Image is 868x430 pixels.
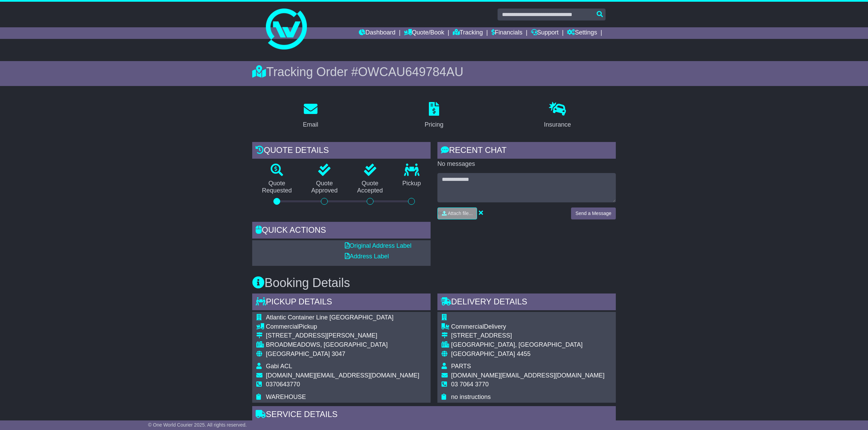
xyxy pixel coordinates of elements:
[424,120,443,129] div: Pricing
[420,100,448,132] a: Pricing
[451,363,471,370] span: PARTS
[567,27,597,39] a: Settings
[359,27,395,39] a: Dashboard
[301,180,347,195] p: Quote Approved
[345,253,389,260] a: Address Label
[571,207,616,219] button: Send a Message
[252,142,431,160] div: Quote Details
[517,350,530,357] span: 4455
[148,422,247,428] span: © One World Courier 2025. All rights reserved.
[491,27,523,39] a: Financials
[437,160,616,168] p: No messages
[252,222,431,240] div: Quick Actions
[453,27,483,39] a: Tracking
[451,323,484,330] span: Commercial
[266,381,300,388] span: 0370643770
[451,350,515,357] span: [GEOGRAPHIC_DATA]
[303,120,318,129] div: Email
[298,100,323,132] a: Email
[252,180,301,195] p: Quote Requested
[531,27,559,39] a: Support
[345,242,411,249] a: Original Address Label
[266,393,306,400] span: WAREHOUSE
[393,180,431,187] p: Pickup
[252,293,431,312] div: Pickup Details
[252,406,616,425] div: Service Details
[266,323,419,331] div: Pickup
[451,381,489,388] span: 03 7064 3770
[540,100,575,132] a: Insurance
[252,276,616,290] h3: Booking Details
[348,180,393,195] p: Quote Accepted
[544,120,571,129] div: Insurance
[451,393,491,400] span: no instructions
[451,372,605,379] span: [DOMAIN_NAME][EMAIL_ADDRESS][DOMAIN_NAME]
[266,323,299,330] span: Commercial
[404,27,444,39] a: Quote/Book
[266,332,419,340] div: [STREET_ADDRESS][PERSON_NAME]
[266,314,393,321] span: Atlantic Container Line [GEOGRAPHIC_DATA]
[437,142,616,160] div: RECENT CHAT
[437,293,616,312] div: Delivery Details
[331,350,345,357] span: 3047
[451,332,605,340] div: [STREET_ADDRESS]
[451,341,605,349] div: [GEOGRAPHIC_DATA], [GEOGRAPHIC_DATA]
[358,65,463,79] span: OWCAU649784AU
[266,341,419,349] div: BROADMEADOWS, [GEOGRAPHIC_DATA]
[266,363,292,370] span: Gabi ACL
[266,350,330,357] span: [GEOGRAPHIC_DATA]
[451,323,605,331] div: Delivery
[252,64,616,79] div: Tracking Order #
[266,372,419,379] span: [DOMAIN_NAME][EMAIL_ADDRESS][DOMAIN_NAME]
